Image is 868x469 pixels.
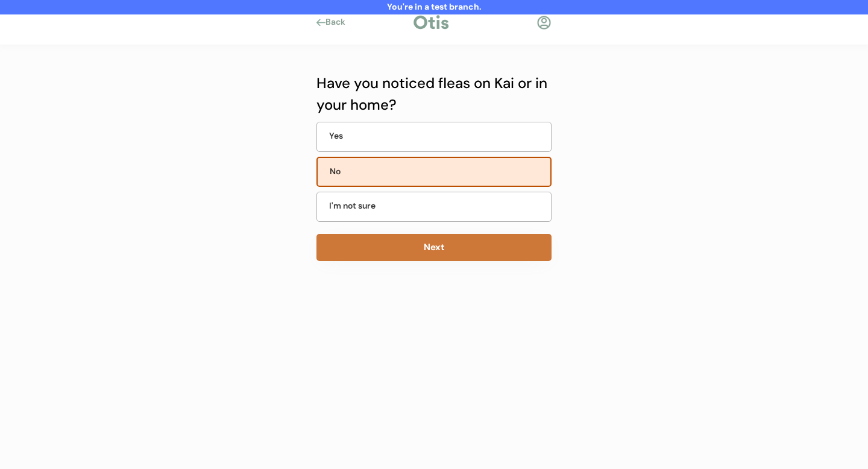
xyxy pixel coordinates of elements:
[329,130,389,142] div: Yes
[325,16,353,28] div: Back
[329,200,389,212] div: I'm not sure
[316,234,552,261] button: Next
[316,72,552,116] div: Have you noticed fleas on Kai or in your home?
[330,165,390,178] div: No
